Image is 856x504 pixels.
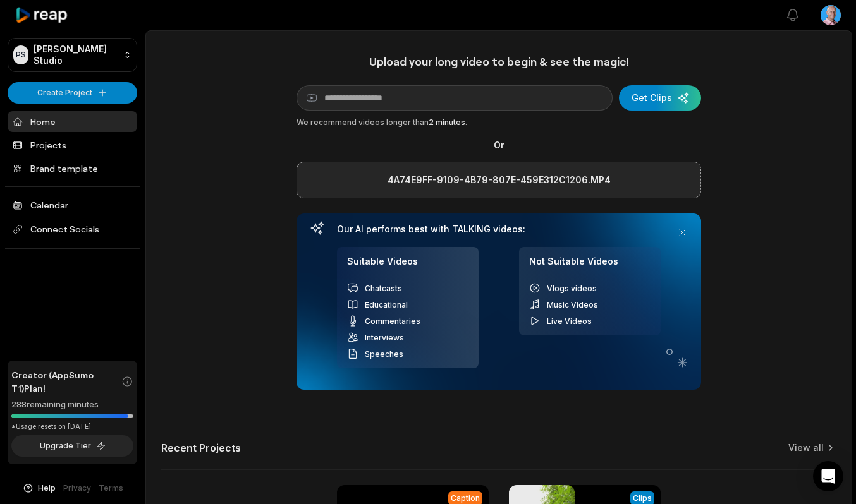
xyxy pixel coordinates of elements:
button: Get Clips [619,85,701,111]
div: Open Intercom Messenger [813,461,843,491]
span: Chatcasts [365,284,402,293]
a: Privacy [63,483,91,494]
span: Connect Socials [8,218,137,241]
span: Creator (AppSumo T1) Plan! [11,368,121,395]
span: Speeches [365,349,403,359]
span: Music Videos [547,300,598,309]
span: Vlogs videos [547,284,597,293]
button: Create Project [8,82,137,104]
label: 4A74E9FF-9109-4B79-807E-459E312C1206.MP4 [388,172,611,188]
p: [PERSON_NAME] Studio [34,44,118,66]
h3: Our AI performs best with TALKING videos: [337,224,661,235]
span: Educational [365,300,408,309]
a: View all [788,441,824,454]
div: 288 remaining minutes [11,399,133,411]
span: Commentaries [365,316,420,326]
a: Terms [99,483,123,494]
div: *Usage resets on [DATE] [11,422,133,431]
div: PS [13,45,28,64]
h4: Suitable Videos [347,256,468,274]
a: Brand template [8,158,137,179]
span: Help [38,483,56,494]
div: We recommend videos longer than . [297,117,701,128]
h4: Not Suitable Videos [529,256,651,274]
a: Projects [8,135,137,155]
h1: Upload your long video to begin & see the magic! [297,54,701,69]
a: Home [8,111,137,132]
span: Live Videos [547,316,592,326]
h2: Recent Projects [161,441,241,454]
span: 2 minutes [429,117,465,127]
span: Interviews [365,333,404,342]
a: Calendar [8,195,137,215]
span: Or [484,138,515,152]
button: Upgrade Tier [11,435,133,457]
button: Help [22,483,56,494]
